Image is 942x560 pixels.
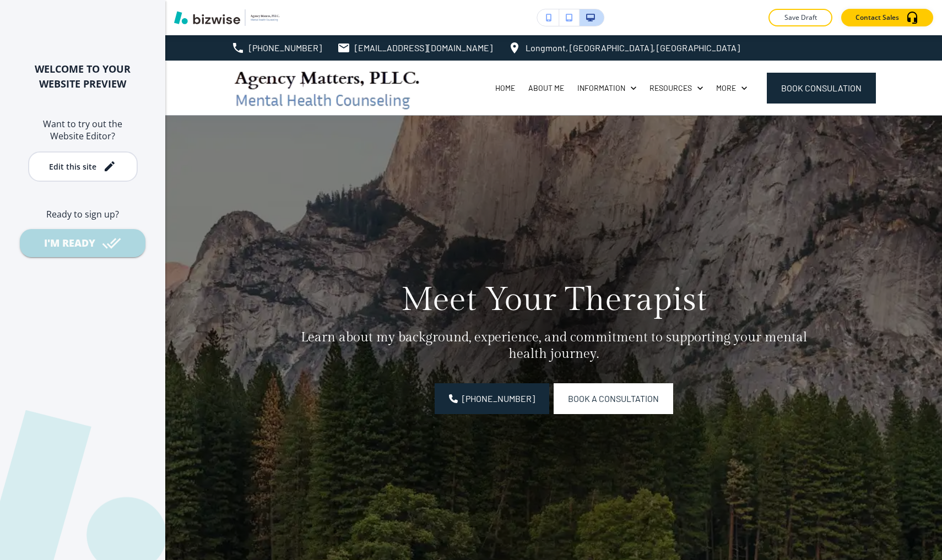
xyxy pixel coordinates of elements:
[355,40,492,56] p: [EMAIL_ADDRESS][DOMAIN_NAME]
[781,81,862,95] span: book consulation
[174,11,240,24] img: Bizwise Logo
[294,329,813,362] p: Learn about my background, experience, and commitment to supporting your mental health journey.
[462,392,535,405] span: [PHONE_NUMBER]
[649,83,692,94] p: Resources
[44,236,95,250] div: I'M READY
[768,9,832,26] button: Save Draft
[20,229,145,257] button: I'M READY
[337,40,492,56] a: [EMAIL_ADDRESS][DOMAIN_NAME]
[250,14,280,21] img: Your Logo
[716,83,736,94] p: More
[783,13,818,23] p: Save Draft
[526,40,740,56] p: Longmont, [GEOGRAPHIC_DATA], [GEOGRAPHIC_DATA]
[231,65,423,111] img: Agency Matters, PLLC.
[568,392,659,405] span: Book a Consultation
[435,383,549,414] a: [PHONE_NUMBER]
[18,118,148,143] h6: Want to try out the Website Editor?
[767,73,876,104] button: book consulation
[528,83,564,94] p: About Me
[856,13,899,23] p: Contact Sales
[508,40,740,56] a: Longmont, [GEOGRAPHIC_DATA], [GEOGRAPHIC_DATA]
[577,83,625,94] p: Information
[231,40,322,56] a: [PHONE_NUMBER]
[18,208,148,220] h6: Ready to sign up?
[49,162,96,171] div: Edit this site
[249,40,322,56] p: [PHONE_NUMBER]
[554,383,673,414] button: Book a Consultation
[841,9,933,26] button: Contact Sales
[18,62,148,91] h2: WELCOME TO YOUR WEBSITE PREVIEW
[28,151,138,182] button: Edit this site
[495,83,515,94] p: Home
[294,280,813,319] p: Meet Your Therapist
